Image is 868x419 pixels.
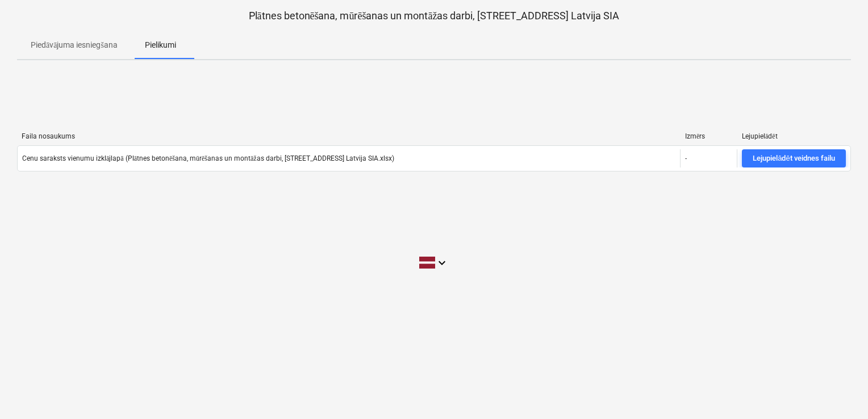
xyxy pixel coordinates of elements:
[685,132,733,141] div: Izmērs
[17,9,851,23] p: Plātnes betonēšana, mūrēšanas un montāžas darbi, [STREET_ADDRESS] Latvija SIA
[22,132,676,140] div: Faila nosaukums
[685,154,687,162] div: -
[31,39,118,51] p: Piedāvājuma iesniegšana
[145,39,176,51] p: Pielikumi
[742,132,846,141] div: Lejupielādēt
[22,154,394,163] div: Cenu saraksts vienumu izklājlapā (Plātnes betonēšana, mūrēšanas un montāžas darbi, [STREET_ADDRES...
[753,152,834,165] div: Lejupielādēt veidnes failu
[742,149,846,167] button: Lejupielādēt veidnes failu
[435,256,449,270] i: keyboard_arrow_down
